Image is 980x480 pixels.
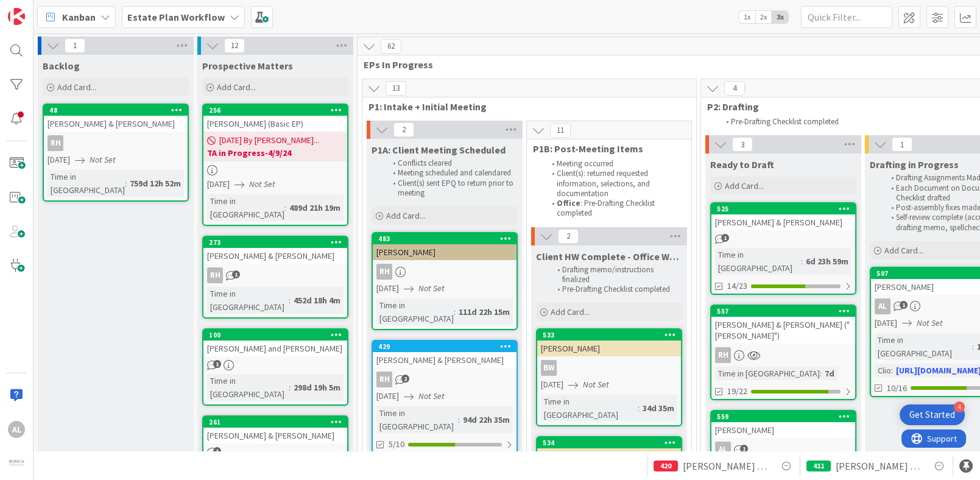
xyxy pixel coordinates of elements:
span: Add Card... [217,82,256,93]
div: RH [44,135,188,151]
span: P1A: Client Meeting Scheduled [372,144,506,156]
div: 48 [44,105,188,116]
span: 11 [550,123,571,138]
b: TA in Progress-4/9/24 [207,147,344,159]
div: [PERSON_NAME] & [PERSON_NAME] [203,428,347,443]
span: P1B: Post-Meeting Items [533,143,676,155]
span: 5/10 [389,438,404,451]
div: Time in [GEOGRAPHIC_DATA] [207,194,284,221]
div: 483 [373,233,516,244]
span: 4 [724,81,745,96]
div: 100[PERSON_NAME] and [PERSON_NAME] [203,330,347,356]
li: Conflicts cleared [386,158,516,168]
div: 452d 18h 4m [291,294,344,307]
li: Pre-Drafting Checklist completed [551,284,680,294]
span: Client HW Complete - Office Work [536,250,682,263]
div: 273 [203,237,347,248]
span: Backlog [43,60,80,72]
div: [PERSON_NAME] [537,341,681,356]
li: Meeting scheduled and calendared [386,168,516,178]
span: : [454,305,456,319]
div: 420 [654,461,678,471]
div: 483[PERSON_NAME] [373,233,516,260]
span: [PERSON_NAME] and [PERSON_NAME]- Trust Updates [683,459,769,473]
div: RH [376,372,392,387]
div: Time in [GEOGRAPHIC_DATA] [207,374,289,401]
div: 6d 23h 59m [803,255,851,268]
b: Estate Plan Workflow [127,11,225,23]
li: Meeting occurred [545,159,677,169]
span: P1: Intake + Initial Meeting [368,101,681,113]
span: 14/23 [727,280,747,292]
div: 483 [378,235,516,243]
a: 429[PERSON_NAME] & [PERSON_NAME]RH[DATE]Not SetTime in [GEOGRAPHIC_DATA]:94d 22h 35m5/10 [372,340,518,453]
span: Drafting in Progress [870,158,959,171]
div: Time in [GEOGRAPHIC_DATA] [48,170,125,197]
strong: Office [557,198,580,208]
span: 1 [721,234,729,242]
div: [PERSON_NAME] & [PERSON_NAME] [203,248,347,264]
a: 525[PERSON_NAME] & [PERSON_NAME]Time in [GEOGRAPHIC_DATA]:6d 23h 59m14/23 [710,202,856,295]
span: [DATE] [541,378,563,391]
div: 557 [717,307,855,316]
div: 533[PERSON_NAME] [537,330,681,356]
div: [PERSON_NAME] & [PERSON_NAME] [537,448,681,464]
span: Support [26,2,55,16]
div: [PERSON_NAME] [711,422,855,438]
span: 19/22 [727,385,747,398]
span: : [638,401,640,415]
div: 429[PERSON_NAME] & [PERSON_NAME] [373,341,516,368]
span: : [289,294,291,307]
span: 3 [732,137,753,152]
div: 256 [209,106,347,115]
div: [PERSON_NAME] [373,244,516,260]
a: 533[PERSON_NAME]BW[DATE]Not SetTime in [GEOGRAPHIC_DATA]:34d 35m [536,328,682,426]
div: 261 [209,418,347,426]
div: [PERSON_NAME] & [PERSON_NAME] ("[PERSON_NAME]") [711,317,855,344]
div: Time in [GEOGRAPHIC_DATA] [715,248,801,275]
div: [PERSON_NAME] & [PERSON_NAME] [373,352,516,368]
div: 7d [822,367,837,380]
div: 4 [954,401,965,412]
div: Time in [GEOGRAPHIC_DATA] [207,287,289,314]
div: Time in [GEOGRAPHIC_DATA] [376,406,458,433]
span: 10/16 [887,382,907,395]
img: Visit kanbanzone.com [8,8,25,25]
span: Ready to Draft [710,158,774,171]
div: 100 [209,331,347,339]
span: 1 [213,360,221,368]
div: 273[PERSON_NAME] & [PERSON_NAME] [203,237,347,264]
span: [DATE] By [PERSON_NAME]... [219,134,319,147]
i: Not Set [90,154,116,165]
span: : [289,381,291,394]
div: 261[PERSON_NAME] & [PERSON_NAME] [203,417,347,443]
div: 559 [711,411,855,422]
input: Quick Filter... [801,6,892,28]
span: : [458,413,460,426]
a: 557[PERSON_NAME] & [PERSON_NAME] ("[PERSON_NAME]")RHTime in [GEOGRAPHIC_DATA]:7d19/22 [710,305,856,400]
span: [DATE] [207,178,230,191]
i: Not Set [917,317,943,328]
a: 100[PERSON_NAME] and [PERSON_NAME]Time in [GEOGRAPHIC_DATA]:298d 19h 5m [202,328,348,406]
span: : [891,364,893,377]
span: 1 [213,447,221,455]
div: 559 [717,412,855,421]
div: RH [373,372,516,387]
div: 48[PERSON_NAME] & [PERSON_NAME] [44,105,188,132]
span: 62 [381,39,401,54]
div: 559[PERSON_NAME] [711,411,855,438]
div: 525 [711,203,855,214]
li: Drafting memo/instructions finalized [551,265,680,285]
div: 256[PERSON_NAME] (Basic EP) [203,105,347,132]
div: AL [711,442,855,457]
div: 429 [378,342,516,351]
span: Add Card... [386,210,425,221]
span: 3x [772,11,788,23]
div: AL [715,442,731,457]
a: 273[PERSON_NAME] & [PERSON_NAME]RHTime in [GEOGRAPHIC_DATA]:452d 18h 4m [202,236,348,319]
span: Add Card... [551,306,590,317]
span: Add Card... [725,180,764,191]
div: BW [541,360,557,376]
div: 94d 22h 35m [460,413,513,426]
div: AL [875,298,890,314]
